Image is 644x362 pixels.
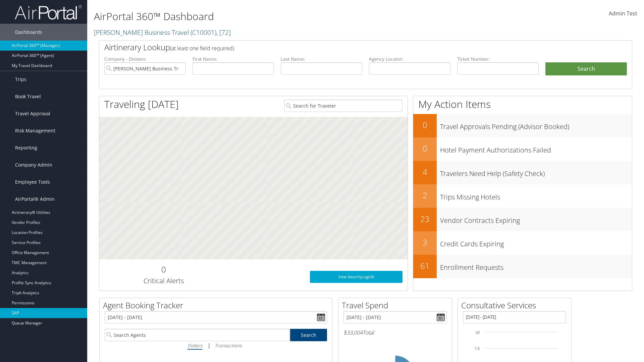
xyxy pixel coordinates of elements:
h2: 0 [413,119,437,131]
a: View SecurityLogic® [310,271,402,283]
label: Company - Division: [104,56,186,62]
h1: AirPortal 360™ Dashboard [94,9,456,23]
a: 0Travel Approvals Pending (Advisor Booked) [413,114,632,137]
a: [PERSON_NAME] Business Travel [94,28,231,37]
span: Trips [15,71,26,88]
span: ( C10001 ) [191,28,216,37]
h3: Hotel Payment Authorizations Failed [440,142,632,155]
h2: Travel Spend [342,300,452,311]
span: (at least one field required) [170,45,234,52]
i: Dollars [187,342,202,349]
h2: 23 [413,213,437,225]
h3: Credit Cards Expiring [440,236,632,249]
h1: My Action Items [413,97,632,111]
a: 4Travelers Need Help (Safety Check) [413,161,632,184]
a: 23Vendor Contracts Expiring [413,208,632,231]
a: 61Enrollment Requests [413,255,632,278]
h2: 4 [413,166,437,178]
h2: 3 [413,237,437,248]
h2: 0 [104,264,223,275]
a: Admin Test [609,3,637,24]
h2: Consultative Services [461,300,571,311]
input: Search for Traveler [284,100,402,112]
input: Search Agents [105,329,290,341]
label: Last Name: [281,56,362,62]
a: Search [290,329,327,341]
div: | [105,341,327,350]
label: Ticket Number: [457,56,539,62]
span: Travel Approval [15,105,50,122]
span: Company Admin [15,157,52,173]
img: airportal-logo.png [15,4,82,20]
a: 0Hotel Payment Authorizations Failed [413,137,632,161]
h3: Critical Alerts [104,276,223,286]
h2: Airtinerary Lookup [104,42,583,53]
h3: Travelers Need Help (Safety Check) [440,166,632,178]
a: 3Credit Cards Expiring [413,231,632,255]
label: First Name: [193,56,274,62]
button: Search [545,62,627,76]
span: Admin Test [609,10,637,17]
h3: Trips Missing Hotels [440,189,632,202]
span: Employee Tools [15,174,50,190]
h6: Total [343,329,447,336]
h3: Enrollment Requests [440,259,632,272]
h3: Travel Approvals Pending (Advisor Booked) [440,119,632,131]
label: Agency Locator: [369,56,450,62]
span: Dashboards [15,24,42,41]
span: , [ 72 ] [216,28,231,37]
span: AirPortal® Admin [15,191,55,207]
h1: Traveling [DATE] [104,97,179,111]
tspan: 10 [476,330,480,335]
span: Reporting [15,139,37,156]
tspan: 7.5 [475,347,480,351]
h2: 0 [413,143,437,154]
h2: Agent Booking Tracker [103,300,332,311]
h2: 2 [413,190,437,201]
h2: 61 [413,260,437,271]
a: 2Trips Missing Hotels [413,184,632,208]
span: Risk Management [15,122,55,139]
h3: Vendor Contracts Expiring [440,213,632,225]
span: Book Travel [15,88,41,105]
span: $33,004 [343,329,363,336]
i: Transactions [215,342,241,349]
